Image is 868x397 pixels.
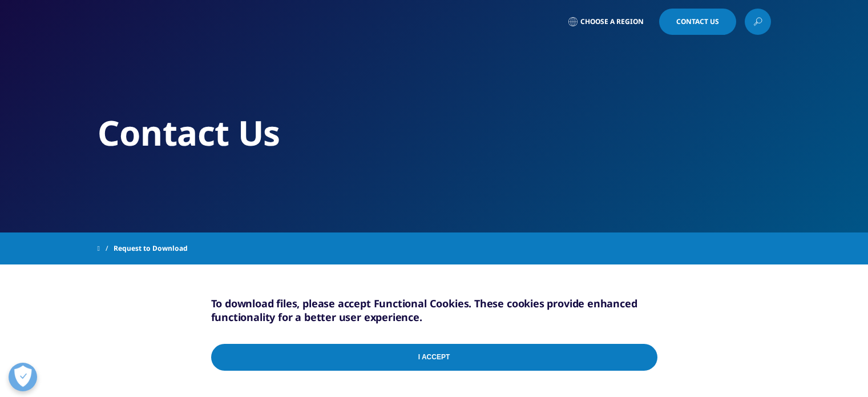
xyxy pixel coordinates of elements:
span: Choose a Region [580,17,644,26]
h2: Contact Us [98,111,771,154]
span: Request to Download [114,238,188,259]
input: I Accept [211,344,657,371]
h5: To download files, please accept Functional Cookies. These cookies provide enhanced functionality... [211,296,657,324]
button: Open Preferences [9,363,37,391]
span: Contact Us [676,18,719,25]
a: Contact Us [659,9,736,35]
